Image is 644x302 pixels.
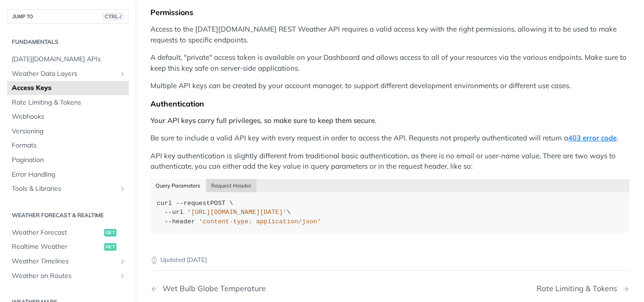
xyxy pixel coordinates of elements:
p: Be sure to include a valid API key with every request in order to access the API. Requests not pr... [150,133,629,144]
a: 403 error code [568,133,617,142]
h2: Fundamentals [7,38,129,46]
div: Rate Limiting & Tokens [537,284,622,293]
span: '[URL][DOMAIN_NAME][DATE]' [187,209,287,216]
span: Versioning [12,127,126,136]
span: get [104,229,116,237]
div: Wet Bulb Globe Temperature [158,284,266,293]
span: 'content-type: application/json' [199,218,321,225]
button: Show subpages for Tools & Libraries [119,185,126,193]
span: Weather Timelines [12,257,116,266]
a: Webhooks [7,110,129,124]
button: Show subpages for Weather on Routes [119,272,126,280]
span: Error Handling [12,170,126,180]
h2: Weather Forecast & realtime [7,211,129,220]
span: Access Keys [12,83,126,93]
p: API key authentication is slightly different from traditional basic authentication, as there is n... [150,151,629,172]
span: Formats [12,141,126,150]
div: Authentication [150,99,629,108]
p: Access to the [DATE][DOMAIN_NAME] REST Weather API requires a valid access key with the right per... [150,24,629,45]
a: Tools & LibrariesShow subpages for Tools & Libraries [7,182,129,196]
a: [DATE][DOMAIN_NAME] APIs [7,52,129,66]
button: Show subpages for Weather Data Layers [119,70,126,78]
p: Updated [DATE] [150,255,629,265]
span: --url [165,209,184,216]
a: Next Page: Rate Limiting & Tokens [537,284,629,293]
a: Formats [7,139,129,153]
p: A default, "private" access token is available on your Dashboard and allows access to all of your... [150,52,629,73]
button: Show subpages for Weather Timelines [119,258,126,265]
span: --header [165,218,195,225]
span: Realtime Weather [12,242,102,252]
a: Realtime Weatherget [7,240,129,254]
span: Pagination [12,155,126,165]
a: Access Keys [7,81,129,95]
div: Permissions [150,8,629,17]
span: CTRL-/ [103,13,124,20]
a: Weather TimelinesShow subpages for Weather Timelines [7,254,129,269]
div: POST \ \ [157,199,623,227]
span: Tools & Libraries [12,184,116,194]
span: Weather Forecast [12,228,102,237]
span: curl [157,200,172,207]
span: [DATE][DOMAIN_NAME] APIs [12,55,126,64]
p: Multiple API keys can be created by your account manager, to support different development enviro... [150,81,629,91]
button: JUMP TOCTRL-/ [7,9,129,24]
span: Rate Limiting & Tokens [12,98,126,107]
span: --request [176,200,210,207]
a: Weather Data LayersShow subpages for Weather Data Layers [7,67,129,81]
a: Weather on RoutesShow subpages for Weather on Routes [7,269,129,283]
strong: Your API keys carry full privileges, so make sure to keep them secure. [150,116,377,125]
a: Pagination [7,153,129,167]
a: Weather Forecastget [7,226,129,240]
a: Error Handling [7,168,129,182]
a: Rate Limiting & Tokens [7,96,129,110]
span: Webhooks [12,112,126,122]
span: Weather on Routes [12,271,116,281]
a: Previous Page: Wet Bulb Globe Temperature [150,284,355,293]
span: Weather Data Layers [12,69,116,79]
span: get [104,243,116,251]
button: Request Header [206,179,257,192]
a: Versioning [7,124,129,139]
